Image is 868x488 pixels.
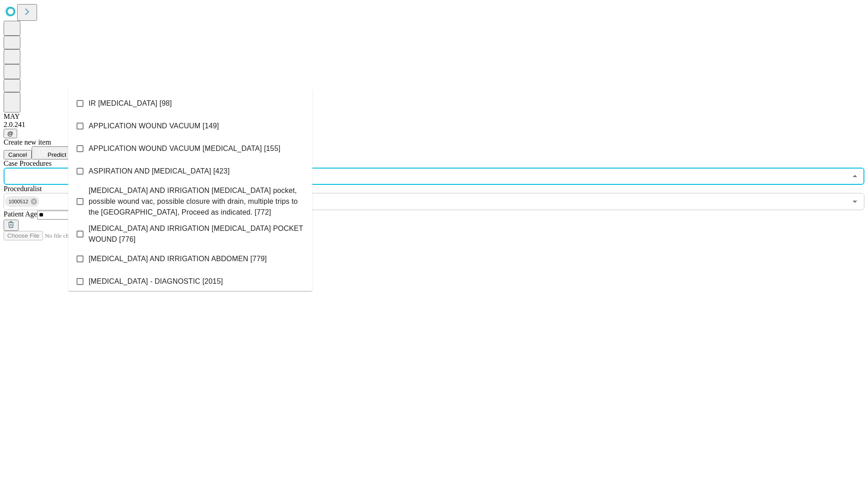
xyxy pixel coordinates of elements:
button: Close [849,170,861,183]
span: [MEDICAL_DATA] AND IRRIGATION ABDOMEN [779] [89,253,267,264]
span: Patient Age [4,210,37,218]
span: [MEDICAL_DATA] AND IRRIGATION [MEDICAL_DATA] POCKET WOUND [776] [89,223,305,245]
div: 1000512 [5,196,39,207]
span: Create new item [4,138,51,146]
span: [MEDICAL_DATA] - DIAGNOSTIC [2015] [89,276,223,287]
span: ASPIRATION AND [MEDICAL_DATA] [423] [89,166,230,177]
button: Predict [32,146,73,160]
button: @ [4,129,17,138]
div: MAY [4,113,864,121]
button: Open [849,195,861,208]
span: Predict [47,151,66,158]
span: Cancel [8,151,27,158]
span: @ [7,130,14,137]
span: APPLICATION WOUND VACUUM [MEDICAL_DATA] [155] [89,143,280,154]
button: Cancel [4,150,32,160]
span: 1000512 [5,197,32,207]
span: Proceduralist [4,185,42,192]
span: [MEDICAL_DATA] AND IRRIGATION [MEDICAL_DATA] pocket, possible wound vac, possible closure with dr... [89,185,305,218]
span: Scheduled Procedure [4,160,52,167]
span: APPLICATION WOUND VACUUM [149] [89,121,219,131]
span: IR [MEDICAL_DATA] [98] [89,98,172,109]
div: 2.0.241 [4,121,864,129]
